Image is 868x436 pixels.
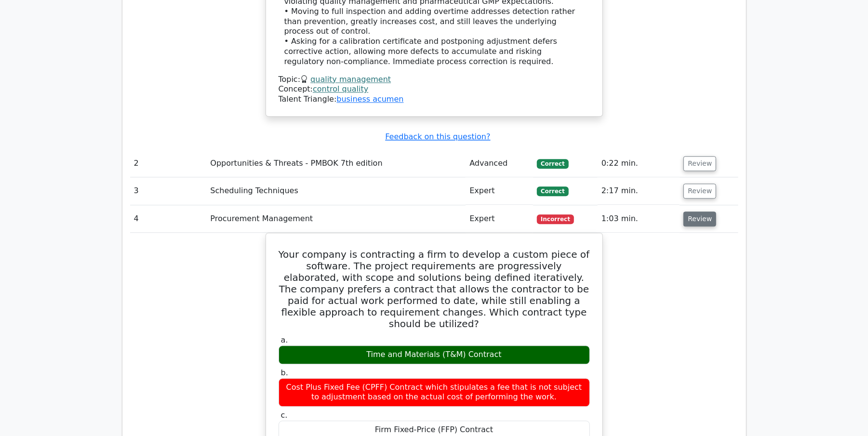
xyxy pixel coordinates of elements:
[466,205,533,233] td: Expert
[313,84,368,93] a: control quality
[466,177,533,205] td: Expert
[466,150,533,177] td: Advanced
[279,84,590,94] div: Concept:
[537,214,574,224] span: Incorrect
[206,205,466,233] td: Procurement Management
[278,249,591,330] h5: Your company is contracting a firm to develop a custom piece of software. The project requirement...
[279,378,590,407] div: Cost Plus Fixed Fee (CPFF) Contract which stipulates a fee that is not subject to adjustment base...
[130,150,207,177] td: 2
[206,177,466,205] td: Scheduling Techniques
[130,205,207,233] td: 4
[281,335,288,344] span: a.
[336,94,403,104] a: business acumen
[598,177,680,205] td: 2:17 min.
[537,159,568,169] span: Correct
[310,75,391,84] a: quality management
[385,132,490,141] a: Feedback on this question?
[598,150,680,177] td: 0:22 min.
[683,156,716,171] button: Review
[281,368,288,377] span: b.
[279,75,590,85] div: Topic:
[683,211,716,226] button: Review
[206,150,466,177] td: Opportunities & Threats - PMBOK 7th edition
[130,177,207,205] td: 3
[598,205,680,233] td: 1:03 min.
[281,410,288,420] span: c.
[279,75,590,105] div: Talent Triangle:
[537,186,568,196] span: Correct
[279,345,590,364] div: Time and Materials (T&M) Contract
[683,184,716,198] button: Review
